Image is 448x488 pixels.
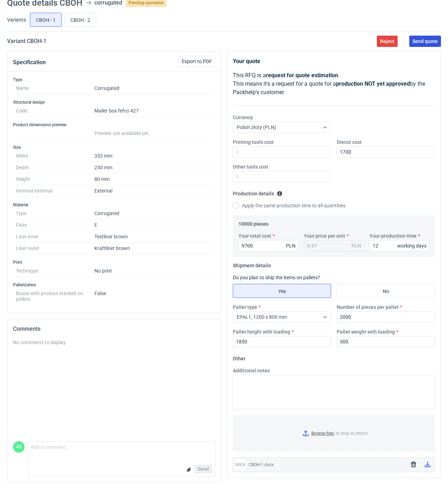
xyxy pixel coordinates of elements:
legend: Shipment details [233,260,271,268]
div: PLN [286,242,295,249]
strong: request for quote estimation [266,72,338,79]
dd: E [94,219,212,231]
dt: Height [16,173,94,185]
h2: Comments [13,325,215,333]
dt: Liner inner [16,231,94,243]
span: Send quote [412,39,438,44]
label: Currency [233,114,253,121]
h3: Palletization [13,282,215,288]
input: 0 [369,240,429,251]
dt: Code [16,105,94,117]
label: Pallet height with loading [233,328,290,335]
label: CBOH - 2 [64,13,96,27]
label: Number of pieces per pallet [337,304,399,311]
label: Pallet type [233,304,257,311]
p: This RFQ is a . This means it's a request for a quote for a by the Packhelp's customer. [233,71,435,97]
dd: 353 mm [94,150,212,162]
dt: Technique [16,265,94,277]
div: No comments to display [13,339,215,346]
dd: Testliner brown [94,231,212,243]
button: Export to PDF [179,56,215,67]
dd: Kraftliner brown [94,243,212,254]
dd: 250 mm [94,162,212,173]
dt: Name [16,83,94,94]
input: 0 [337,311,435,323]
label: Other tools cost [233,163,268,170]
label: Pallet weight with loading [337,328,395,335]
div: working days [397,242,427,249]
button: Specification [13,54,46,71]
span: Polish złoty (PLN) [237,124,276,130]
div: CBOH-1.docx [249,461,405,468]
dt: Internal/external [16,185,94,197]
label: Your price per unit [304,232,345,239]
label: Do you plan to ship the items on pallets? [233,275,320,280]
legend: Production details [233,188,282,196]
label: CBOH - 1 [30,13,62,27]
dd: False [94,288,212,302]
dd: Corrugated [94,83,212,94]
label: Additional notes [233,367,270,374]
input: 0 [337,146,435,158]
h3: Structural design [13,99,215,105]
dt: Type [16,208,94,219]
button: Reject [377,36,398,47]
label: Apply the same production time to all quantities [233,202,346,209]
h3: Size [13,145,215,150]
button: Send quote [409,36,441,47]
dd: No print [94,265,212,277]
dt: Depth [16,162,94,173]
dd: Corrugated [94,208,212,219]
h2: Variant CBOH - 1 [7,37,46,45]
label: Printing tools cost [233,139,274,146]
h3: Material [13,202,215,208]
input: 0 [238,240,298,251]
dd: Mailer box fefco 427 [94,105,212,117]
div: PLN [351,242,361,249]
input: 0 [233,171,331,182]
label: or drop to attach [233,415,435,451]
span: Send [198,466,209,471]
dd: 80 mm [94,173,212,185]
dt: Boxes with product stacked on pallets [16,288,94,302]
h3: Product dimensions preview [13,122,215,128]
label: Variants: [7,16,27,23]
label: Your production time [369,232,417,239]
span: Preview not available yet. [94,130,150,136]
span: Export to PDF [182,59,212,64]
h3: Print [13,260,215,265]
button: Send [194,465,212,473]
strong: production NOT yet approved [336,80,410,87]
label: Your total cost [238,232,271,239]
label: No [337,284,435,298]
label: Diecut cost [337,139,362,146]
input: 0 [233,336,331,347]
span: Reject [380,39,394,44]
dt: Flute [16,219,94,231]
span: EPAL1, 1200 x 800 mm [237,314,287,320]
figcaption: AŚ [13,441,25,453]
dt: Liner outer [16,243,94,254]
h3: Type [13,77,215,83]
strong: Your quote [233,58,260,65]
legend: Other [233,353,245,361]
label: Yes [233,284,331,298]
input: 0 [337,336,435,347]
legend: 10000 pieces [238,218,268,227]
div: docx [235,459,246,470]
dt: Width [16,150,94,162]
dd: External [94,185,212,197]
div: Adrian Świerżewski [13,441,25,453]
input: 0 [233,146,331,158]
